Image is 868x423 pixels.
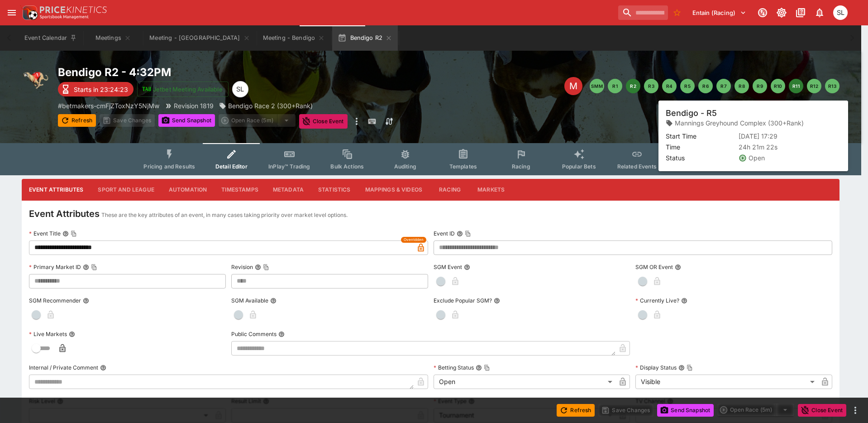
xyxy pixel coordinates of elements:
button: Singa Livett [830,3,850,23]
button: Select Tenant [687,5,752,20]
h4: Event Attributes [29,208,100,220]
p: Revision [231,263,253,271]
button: R3 [644,79,658,93]
span: Related Events [617,163,657,170]
button: Timestamps [214,179,266,201]
span: System Controls [673,163,717,170]
p: Copy To Clipboard [58,101,159,111]
span: Overridden [404,237,424,243]
p: Currently Live? [635,297,679,304]
button: Racing [429,179,470,201]
span: Detail Editor [215,163,248,170]
button: Meetings [84,25,142,51]
button: Refresh [58,114,96,127]
span: Auditing [394,163,416,170]
div: Edit Meeting [564,77,582,95]
button: Metadata [266,179,311,201]
button: Close Event [798,404,846,417]
button: No Bookmarks [670,5,684,20]
button: Send Snapshot [657,404,714,417]
button: R5 [680,79,695,93]
button: Toggle light/dark mode [773,5,790,21]
button: more [351,114,362,129]
button: Mappings & Videos [358,179,430,201]
button: Markets [470,179,512,201]
p: Starts in 23:24:23 [74,85,128,94]
p: Primary Market ID [29,263,81,271]
img: greyhound_racing.png [22,65,51,94]
div: Bendigo Race 2 (300+Rank) [219,101,313,111]
button: R2 [626,79,640,93]
button: Event Attributes [22,179,91,201]
button: Meeting - Bendigo [258,25,331,51]
p: Betting Status [434,364,474,371]
button: more [850,405,861,416]
span: Racing [512,163,530,170]
span: Pricing and Results [143,163,195,170]
button: Automation [162,179,215,201]
p: Event Title [29,230,61,237]
button: Refresh [557,404,595,417]
button: R6 [698,79,713,93]
button: Copy To Clipboard [263,264,269,270]
div: Singa Livett [232,81,248,97]
span: Popular Bets [562,163,596,170]
p: SGM Event [434,263,462,271]
button: R1 [608,79,622,93]
button: Copy To Clipboard [484,365,490,371]
p: Auto-Save [807,117,835,126]
p: Bendigo Race 2 (300+Rank) [228,101,313,111]
p: Revision 1819 [174,101,214,111]
button: Sport and League [91,179,161,201]
button: Jetbet Meeting Available [137,82,229,97]
div: Singa Livett [833,5,848,20]
button: Connected to PK [754,5,771,21]
button: SMM [590,79,604,93]
h2: Copy To Clipboard [58,65,449,79]
p: SGM Recommender [29,297,81,304]
button: Meeting - Manawatu [144,25,255,51]
button: Copy To Clipboard [687,365,693,371]
img: PriceKinetics Logo [20,4,38,22]
button: R13 [825,79,839,93]
button: Bendigo R2 [332,25,398,51]
button: Event Calendar [19,25,82,51]
nav: pagination navigation [590,79,839,93]
input: search [618,5,668,20]
p: Public Comments [231,330,277,338]
button: R9 [753,79,767,93]
div: split button [717,404,794,416]
p: Event ID [434,230,455,237]
button: Notifications [811,5,828,21]
p: Internal / Private Comment [29,364,98,371]
button: Copy To Clipboard [91,264,97,270]
div: Visible [635,375,818,389]
button: Copy To Clipboard [465,231,471,237]
button: Statistics [311,179,358,201]
button: Close Event [299,114,348,129]
p: Override [765,117,788,126]
p: Exclude Popular SGM? [434,297,492,304]
button: open drawer [4,5,20,21]
button: Documentation [792,5,809,21]
span: Templates [449,163,477,170]
span: InPlay™ Trading [268,163,310,170]
span: Bulk Actions [330,163,364,170]
div: Event type filters [136,143,725,175]
p: These are the key attributes of an event, in many cases taking priority over market level options. [101,211,348,220]
img: Sportsbook Management [40,15,89,19]
p: SGM Available [231,297,268,304]
button: R7 [716,79,731,93]
button: R11 [789,79,803,93]
button: R8 [734,79,749,93]
p: SGM OR Event [635,263,673,271]
p: Overtype [722,117,746,126]
img: PriceKinetics [40,6,107,13]
button: Copy To Clipboard [71,231,77,237]
button: R12 [807,79,821,93]
button: Send Snapshot [158,114,215,127]
p: Display Status [635,364,677,371]
button: R4 [662,79,677,93]
div: Start From [707,115,839,129]
button: R10 [771,79,785,93]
